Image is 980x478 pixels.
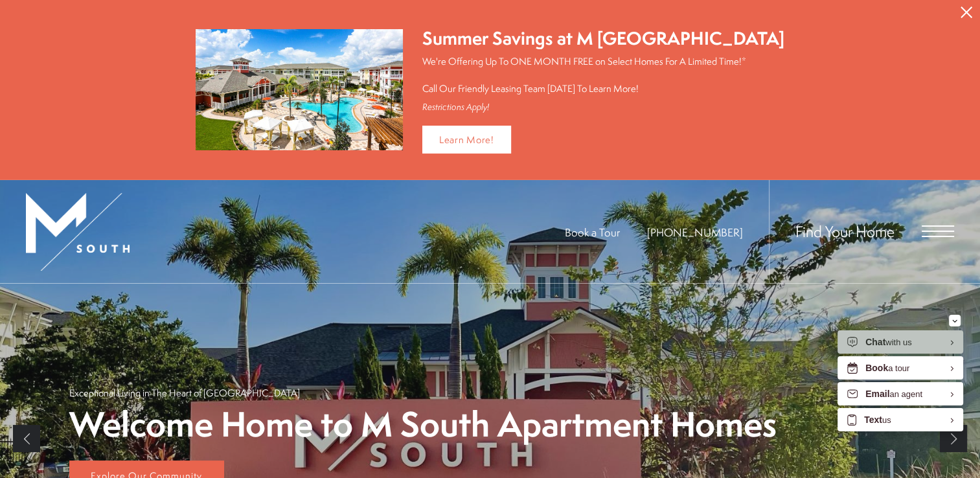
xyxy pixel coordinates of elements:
[795,221,895,242] a: Find Your Home
[69,406,777,443] p: Welcome Home to M South Apartment Homes
[26,193,130,271] img: MSouth
[196,29,403,150] img: Summer Savings at M South Apartments
[422,126,511,154] a: Learn More!
[647,225,743,240] a: Call Us at 813-570-8014
[647,225,743,240] span: [PHONE_NUMBER]
[422,102,784,113] div: Restrictions Apply!
[565,225,620,240] a: Book a Tour
[922,225,954,237] button: Open Menu
[422,54,784,95] p: We're Offering Up To ONE MONTH FREE on Select Homes For A Limited Time!* Call Our Friendly Leasin...
[940,425,967,452] a: Next
[69,386,300,400] p: Exceptional Living in The Heart of [GEOGRAPHIC_DATA]
[13,425,40,452] a: Previous
[422,26,784,51] div: Summer Savings at M [GEOGRAPHIC_DATA]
